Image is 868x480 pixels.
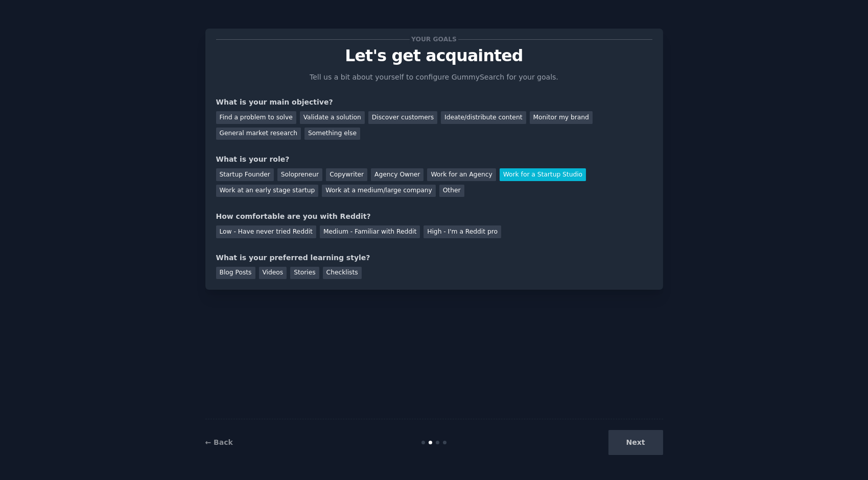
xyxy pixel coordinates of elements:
[259,267,287,280] div: Videos
[216,154,652,165] div: What is your role?
[441,111,526,124] div: Ideate/distribute content
[290,267,319,280] div: Stories
[216,185,319,197] div: Work at an early stage startup
[320,225,420,238] div: Medium - Familiar with Reddit
[216,225,316,238] div: Low - Have never tried Reddit
[427,168,496,181] div: Work for an Agency
[323,267,362,280] div: Checklists
[371,168,424,181] div: Agency Owner
[322,185,435,197] div: Work at a medium/large company
[439,185,464,197] div: Other
[424,225,501,238] div: High - I'm a Reddit pro
[304,128,360,140] div: Something else
[300,111,365,124] div: Validate a solution
[326,168,367,181] div: Copywriter
[205,438,233,446] a: ← Back
[216,168,274,181] div: Startup Founder
[306,72,563,83] p: Tell us a bit about yourself to configure GummySearch for your goals.
[368,111,437,124] div: Discover customers
[500,168,586,181] div: Work for a Startup Studio
[216,97,652,108] div: What is your main objective?
[216,267,255,280] div: Blog Posts
[216,252,652,263] div: What is your preferred learning style?
[216,47,652,65] p: Let's get acquainted
[216,111,296,124] div: Find a problem to solve
[216,128,301,140] div: General market research
[216,211,652,222] div: How comfortable are you with Reddit?
[530,111,593,124] div: Monitor my brand
[410,34,459,45] span: Your goals
[277,168,322,181] div: Solopreneur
